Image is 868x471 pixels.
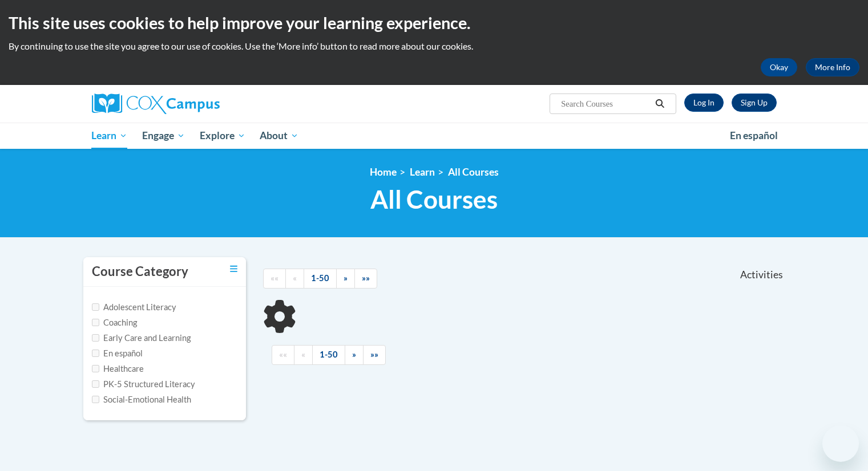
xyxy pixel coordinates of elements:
a: Register [732,94,777,112]
a: More Info [806,58,859,76]
span: »» [370,350,378,359]
button: Okay [761,58,797,76]
button: Search [651,97,668,111]
a: Toggle collapse [230,263,237,275]
a: Next [336,269,355,289]
label: En español [92,347,143,360]
label: Healthcare [92,363,144,375]
span: »» [362,273,370,283]
a: Begining [263,269,286,289]
a: End [363,345,386,365]
span: Engage [142,129,185,143]
label: Early Care and Learning [92,332,191,344]
span: All Courses [370,184,498,214]
a: All Courses [448,166,499,178]
input: Checkbox for Options [92,396,99,403]
a: Previous [294,345,313,365]
h2: This site uses cookies to help improve your learning experience. [9,11,859,34]
div: Main menu [75,123,794,149]
a: 1-50 [304,269,337,289]
iframe: Button to launch messaging window [822,425,859,462]
input: Checkbox for Options [92,380,99,388]
input: Checkbox for Options [92,334,99,342]
a: Engage [135,123,192,149]
a: Learn [410,166,435,178]
input: Checkbox for Options [92,350,99,357]
a: Log In [684,94,724,112]
span: Activities [740,269,783,281]
a: 1-50 [312,345,345,365]
label: Social-Emotional Health [92,393,191,406]
span: Learn [91,129,127,143]
span: « [301,350,305,359]
a: En español [722,124,785,148]
a: Learn [84,123,135,149]
a: About [252,123,306,149]
label: PK-5 Structured Literacy [92,378,195,391]
span: About [260,129,298,143]
a: Begining [272,345,294,365]
a: End [354,269,377,289]
input: Checkbox for Options [92,365,99,372]
img: Cox Campus [92,94,220,114]
label: Coaching [92,316,137,329]
span: Explore [200,129,245,143]
span: En español [730,129,778,141]
label: Adolescent Literacy [92,301,176,314]
span: » [344,273,348,283]
span: «« [271,273,278,283]
h3: Course Category [92,263,188,281]
a: Previous [285,269,304,289]
input: Search Courses [560,97,651,111]
a: Next [345,345,364,365]
input: Checkbox for Options [92,303,99,311]
span: » [352,350,356,359]
p: By continuing to use the site you agree to our use of cookies. Use the ‘More info’ button to read... [9,40,859,52]
a: Cox Campus [92,94,309,114]
a: Explore [192,123,253,149]
a: Home [370,166,397,178]
span: «« [279,350,287,359]
span: « [293,273,297,283]
input: Checkbox for Options [92,319,99,326]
